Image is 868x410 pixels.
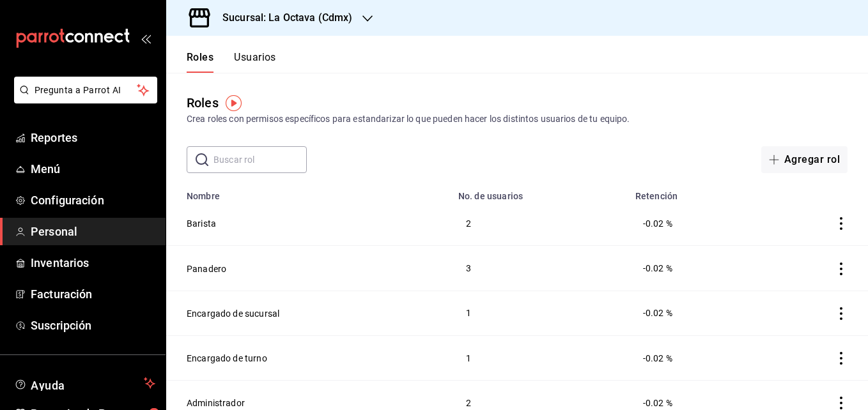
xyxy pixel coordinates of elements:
button: Barista [187,217,216,230]
span: Facturación [31,285,155,303]
span: Menú [31,160,155,178]
div: Crea roles con permisos específicos para estandarizar lo que pueden hacer los distintos usuarios ... [187,112,848,126]
button: Administrador [187,397,245,409]
h3: Sucursal: La Octava (Cdmx) [212,10,352,26]
th: Retención [628,183,761,201]
td: -0.02 % [628,201,761,246]
div: Roles [187,93,219,112]
td: 2 [451,201,628,246]
td: 1 [451,291,628,335]
div: navigation tabs [187,51,276,73]
span: Ayuda [31,376,139,391]
img: Tooltip marker [226,95,242,111]
button: actions [835,307,848,320]
td: -0.02 % [628,335,761,380]
span: Reportes [31,129,155,146]
button: Agregar rol [761,146,848,173]
td: 1 [451,335,628,380]
th: Nombre [166,183,451,201]
button: actions [835,217,848,230]
td: -0.02 % [628,246,761,291]
a: Pregunta a Parrot AI [9,93,157,106]
button: Encargado de sucursal [187,307,279,320]
button: Panadero [187,262,226,275]
button: open_drawer_menu [141,33,151,43]
button: Usuarios [234,51,276,73]
td: -0.02 % [628,291,761,335]
button: actions [835,262,848,275]
td: 3 [451,246,628,291]
button: Encargado de turno [187,352,267,365]
button: Pregunta a Parrot AI [14,77,157,103]
span: Pregunta a Parrot AI [35,84,137,97]
th: No. de usuarios [451,183,628,201]
input: Buscar rol [213,147,307,172]
button: actions [835,397,848,409]
span: Configuración [31,192,155,209]
span: Personal [31,223,155,240]
button: Roles [187,51,213,73]
button: actions [835,352,848,365]
span: Inventarios [31,254,155,271]
span: Suscripción [31,317,155,334]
